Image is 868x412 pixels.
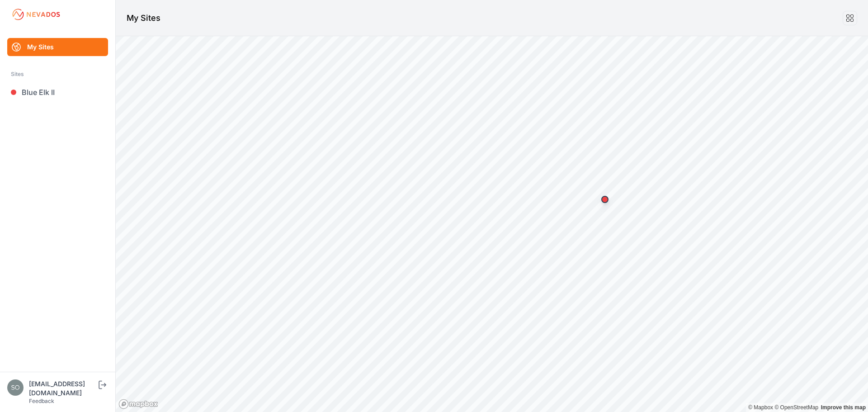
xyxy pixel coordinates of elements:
div: Map marker [596,190,614,208]
a: Map feedback [821,404,866,411]
a: OpenStreetMap [774,404,818,411]
h1: My Sites [127,12,160,24]
img: Nevados [11,7,61,22]
img: solarae@invenergy.com [7,379,24,396]
div: [EMAIL_ADDRESS][DOMAIN_NAME] [29,379,97,398]
a: Mapbox [748,404,773,411]
div: Sites [11,69,104,80]
a: Blue Elk II [7,83,108,101]
a: Mapbox logo [118,399,158,409]
a: My Sites [7,38,108,56]
a: Feedback [29,398,54,404]
canvas: Map [116,36,868,412]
